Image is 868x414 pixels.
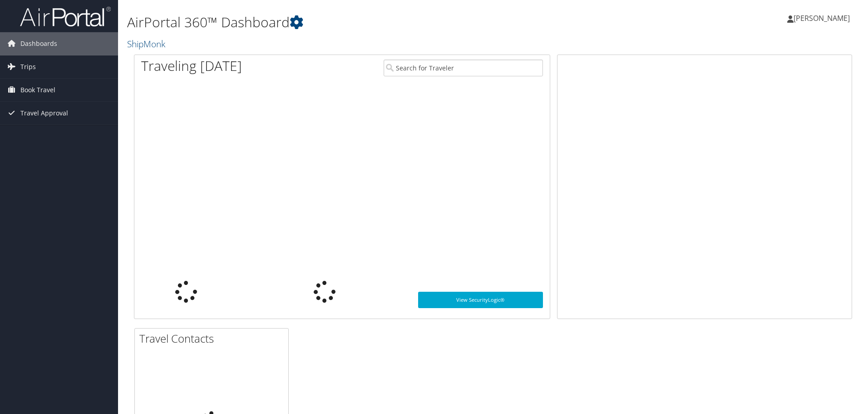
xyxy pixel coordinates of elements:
input: Search for Traveler [384,60,543,76]
h1: Traveling [DATE] [141,56,242,75]
a: ShipMonk [127,38,168,50]
span: Trips [20,55,36,78]
h2: Travel Contacts [139,331,288,346]
span: Travel Approval [20,102,68,125]
h1: AirPortal 360™ Dashboard [127,13,615,32]
a: [PERSON_NAME] [787,5,859,32]
span: Dashboards [20,32,57,55]
span: Book Travel [20,79,55,101]
a: View SecurityLogic® [418,292,543,308]
img: airportal-logo.png [20,6,111,27]
span: [PERSON_NAME] [794,13,850,23]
